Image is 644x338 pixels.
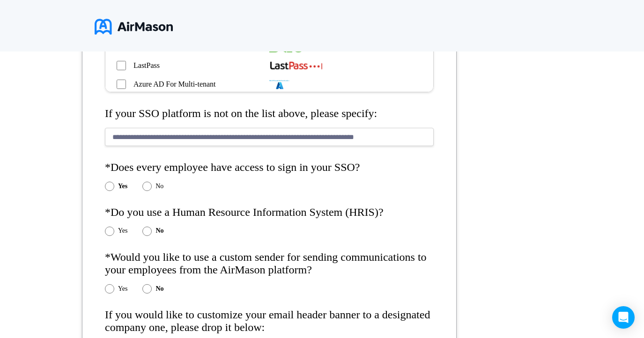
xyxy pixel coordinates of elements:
[133,61,160,70] span: LastPass
[133,80,216,88] span: Azure AD For Multi-tenant
[105,309,434,334] h4: If you would like to customize your email header banner to a designated company one, please drop ...
[117,80,126,89] input: Azure AD For Multi-tenant
[105,251,434,277] h4: *Would you like to use a custom sender for sending communications to your employees from the AirM...
[269,60,323,71] img: LastPass
[118,285,127,293] label: Yes
[155,183,163,190] label: No
[95,15,173,38] img: logo
[118,183,127,190] label: Yes
[612,306,635,329] div: Open Intercom Messenger
[117,61,126,70] input: LastPass
[118,227,127,235] label: Yes
[155,227,163,235] label: No
[269,79,289,90] img: MS_ADMT
[105,206,434,219] h4: *Do you use a Human Resource Information System (HRIS)?
[105,161,434,174] h4: *Does every employee have access to sign in your SSO?
[105,107,434,120] h4: If your SSO platform is not on the list above, please specify:
[155,285,163,293] label: No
